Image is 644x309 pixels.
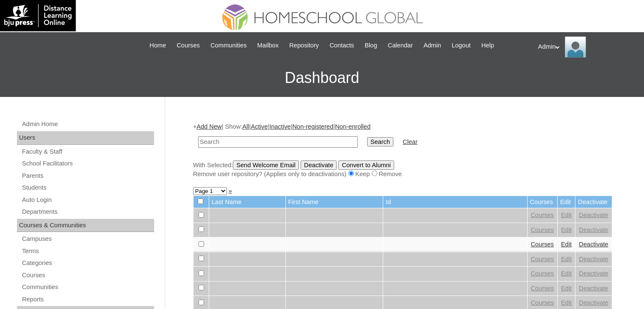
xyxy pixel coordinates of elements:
a: Edit [561,212,572,218]
span: Logout [452,41,471,50]
input: Search [367,137,393,146]
a: Clear [403,138,417,145]
div: Admin [538,36,636,58]
a: Deactivate [579,270,608,277]
a: Deactivate [579,241,608,248]
span: Help [481,41,494,50]
a: Non-registered [292,123,333,130]
a: Home [145,41,170,50]
a: Edit [561,256,572,262]
div: Remove user repository? (Applies only to deactivations) Keep Remove [193,170,612,179]
div: + | Show: | | | | [193,122,612,178]
div: Users [17,131,154,145]
a: Departments [21,207,154,217]
a: Courses [531,299,554,306]
a: Auto Login [21,195,154,205]
a: Courses [531,226,554,233]
a: Deactivate [579,299,608,306]
a: Categories [21,258,154,268]
td: Edit [558,196,575,208]
td: Deactivate [575,196,611,208]
span: Calendar [388,41,413,50]
a: Campuses [21,234,154,244]
img: Admin Homeschool Global [565,36,586,58]
span: Contacts [329,41,354,50]
a: Communities [206,41,251,50]
a: Faculty & Staff [21,146,154,157]
a: Deactivate [579,256,608,262]
a: » [229,188,232,194]
input: Convert to Alumni [338,160,394,170]
a: Courses [172,41,204,50]
a: Repository [285,41,323,50]
a: Edit [561,241,572,248]
a: School Facilitators [21,158,154,169]
a: Students [21,182,154,193]
span: Communities [210,41,247,50]
a: Edit [561,270,572,277]
a: Non-enrolled [335,123,370,130]
a: Mailbox [253,41,283,50]
a: Deactivate [579,226,608,233]
a: Logout [448,41,475,50]
span: Home [149,41,166,50]
input: Search [198,136,358,148]
a: Admin Home [21,119,154,130]
td: First Name [286,196,383,208]
a: Edit [561,226,572,233]
span: Admin [423,41,441,50]
a: Terms [21,246,154,257]
td: Courses [528,196,558,208]
a: Add New [196,123,221,130]
td: Id [383,196,527,208]
div: Courses & Communities [17,219,154,232]
a: Edit [561,285,572,292]
a: Courses [531,285,554,292]
img: logo-white.png [4,4,72,27]
a: Calendar [384,41,417,50]
a: Inactive [269,123,291,130]
a: Parents [21,171,154,181]
a: Reports [21,294,154,305]
a: Contacts [325,41,358,50]
a: Admin [419,41,445,50]
div: With Selected: [193,160,612,179]
a: Courses [531,270,554,277]
input: Send Welcome Email [233,160,299,170]
span: Repository [289,41,319,50]
span: Courses [177,41,200,50]
td: Last Name [209,196,285,208]
a: Courses [531,241,554,248]
a: Blog [360,41,381,50]
a: Help [477,41,498,50]
a: Deactivate [579,285,608,292]
span: Mailbox [257,41,279,50]
a: Edit [561,299,572,306]
a: Courses [21,270,154,281]
a: Courses [531,256,554,262]
a: Communities [21,282,154,292]
a: Deactivate [579,212,608,218]
a: Active [251,123,268,130]
span: Blog [365,41,377,50]
h3: Dashboard [4,59,640,97]
a: All [242,123,249,130]
input: Deactivate [301,160,337,170]
a: Courses [531,212,554,218]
